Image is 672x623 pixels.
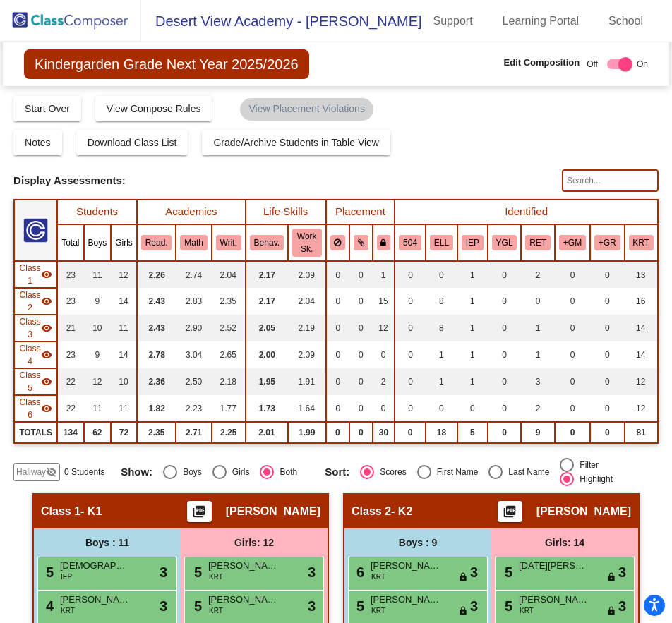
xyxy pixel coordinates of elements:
[111,224,137,261] th: Girls
[191,598,202,614] span: 5
[373,422,395,443] td: 30
[374,466,406,478] div: Scores
[216,235,241,250] button: Writ.
[19,315,41,341] span: Class 3
[308,562,316,583] span: 3
[501,564,512,580] span: 5
[606,606,616,617] span: lock
[57,395,83,422] td: 22
[19,342,41,368] span: Class 4
[137,315,176,341] td: 2.43
[24,49,309,79] span: Kindergarden Grade Next Year 2025/2026
[559,235,586,250] button: +GM
[395,395,426,422] td: 0
[352,504,391,519] span: Class 2
[488,224,522,261] th: Young for grade level
[426,288,457,315] td: 8
[246,422,288,443] td: 2.01
[212,261,246,288] td: 2.04
[42,598,54,614] span: 4
[137,341,176,368] td: 2.78
[246,261,288,288] td: 2.17
[555,315,590,341] td: 0
[84,422,112,443] td: 62
[246,395,288,422] td: 1.73
[555,288,590,315] td: 0
[594,235,620,250] button: +GR
[349,341,373,368] td: 0
[208,559,279,573] span: [PERSON_NAME]
[326,395,350,422] td: 0
[590,341,625,368] td: 0
[488,422,522,443] td: 0
[519,559,589,573] span: [DATE][PERSON_NAME]
[625,315,658,341] td: 14
[457,288,488,315] td: 1
[555,368,590,395] td: 0
[395,422,426,443] td: 0
[137,368,176,395] td: 2.36
[521,422,555,443] td: 9
[84,261,112,288] td: 11
[187,501,212,522] button: Print Students Details
[326,224,350,261] th: Keep away students
[246,200,326,224] th: Life Skills
[399,235,421,250] button: 504
[457,422,488,443] td: 5
[326,315,350,341] td: 0
[111,341,137,368] td: 14
[555,224,590,261] th: Above Grade Level Math
[349,288,373,315] td: 0
[326,200,395,224] th: Placement
[521,368,555,395] td: 3
[326,288,350,315] td: 0
[246,341,288,368] td: 2.00
[519,593,589,607] span: [PERSON_NAME]
[503,466,549,478] div: Last Name
[176,261,211,288] td: 2.74
[25,137,51,148] span: Notes
[141,10,422,32] span: Desert View Academy - [PERSON_NAME]
[160,562,167,583] span: 3
[458,572,468,583] span: lock
[41,403,52,414] mat-icon: visibility
[488,395,522,422] td: 0
[57,224,83,261] th: Total
[491,10,591,32] a: Learning Portal
[212,422,246,443] td: 2.25
[57,422,83,443] td: 134
[353,598,364,614] span: 5
[42,564,54,580] span: 5
[325,466,349,478] span: Sort:
[209,571,223,582] span: KRT
[180,235,207,250] button: Math
[344,528,491,557] div: Boys : 9
[325,465,549,479] mat-radio-group: Select an option
[288,368,326,395] td: 1.91
[430,235,453,250] button: ELL
[521,224,555,261] th: Retainee
[137,288,176,315] td: 2.43
[84,341,112,368] td: 9
[250,235,284,250] button: Behav.
[625,288,658,315] td: 16
[625,422,658,443] td: 81
[629,235,654,250] button: KRT
[19,262,41,287] span: Class 1
[137,395,176,422] td: 1.82
[373,224,395,261] th: Keep with teacher
[525,235,551,250] button: RET
[60,559,131,573] span: [DEMOGRAPHIC_DATA][PERSON_NAME]
[574,459,599,471] div: Filter
[84,315,112,341] td: 10
[176,288,211,315] td: 2.83
[395,261,426,288] td: 0
[76,130,188,155] button: Download Class List
[488,288,522,315] td: 0
[191,504,208,524] mat-icon: picture_as_pdf
[326,261,350,288] td: 0
[88,137,177,148] span: Download Class List
[431,466,479,478] div: First Name
[121,465,314,479] mat-radio-group: Select an option
[426,395,457,422] td: 0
